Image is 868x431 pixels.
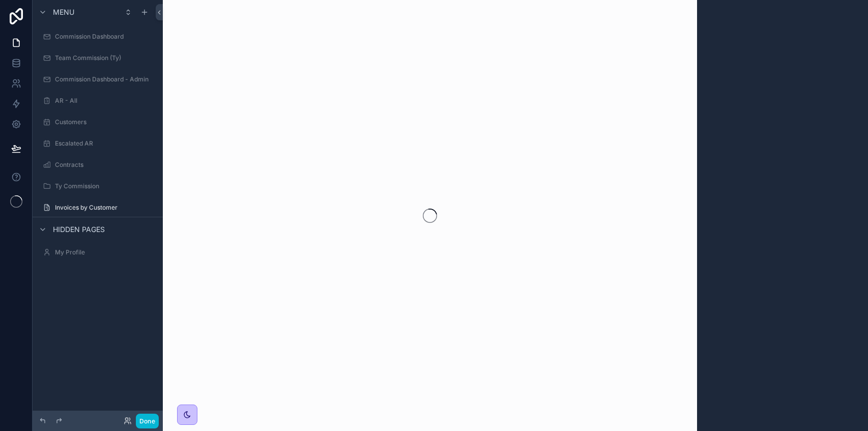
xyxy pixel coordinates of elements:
[55,161,155,169] label: Contracts
[39,135,157,152] a: Escalated AR
[39,93,157,109] a: AR - All
[55,248,155,256] label: My Profile
[55,204,155,212] label: Invoices by Customer
[55,182,155,190] label: Ty Commission
[39,28,157,45] a: Commission Dashboard
[39,199,157,216] a: Invoices by Customer
[39,178,157,194] a: Ty Commission
[55,75,155,83] label: Commission Dashboard - Admin
[39,244,157,261] a: My Profile
[55,54,155,62] label: Team Commission (Ty)
[39,114,157,130] a: Customers
[39,71,157,88] a: Commission Dashboard - Admin
[53,7,74,17] span: Menu
[55,118,155,126] label: Customers
[55,139,155,148] label: Escalated AR
[55,33,155,41] label: Commission Dashboard
[39,50,157,66] a: Team Commission (Ty)
[55,97,155,105] label: AR - All
[136,414,159,428] button: Done
[53,224,105,235] span: Hidden pages
[39,157,157,173] a: Contracts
